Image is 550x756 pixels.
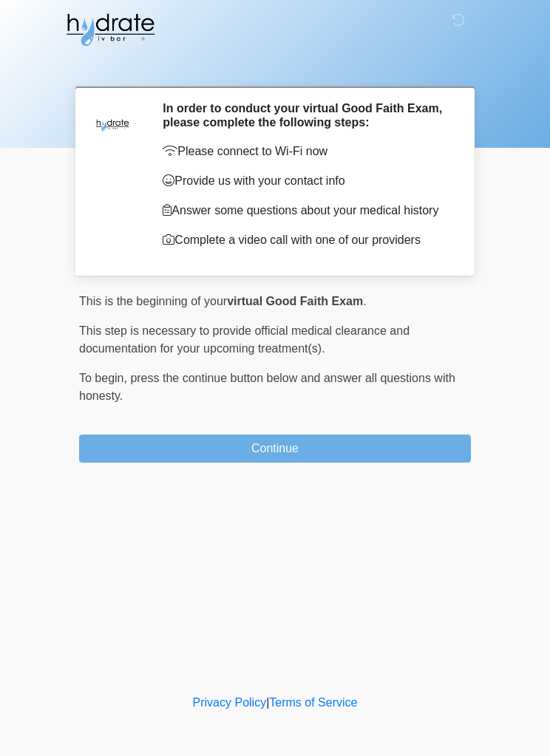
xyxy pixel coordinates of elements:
[363,295,366,307] span: .
[64,11,156,48] img: Hydrate IV Bar - Glendale Logo
[163,202,449,219] p: Answer some questions about your medical history
[79,372,455,402] span: press the continue button below and answer all questions with honesty.
[90,101,135,146] img: Agent Avatar
[79,372,130,384] span: To begin,
[163,231,449,249] p: Complete a video call with one of our providers
[68,53,482,81] h1: ‎ ‎ ‎
[163,172,449,190] p: Provide us with your contact info
[269,696,357,709] a: Terms of Service
[79,435,471,463] button: Continue
[266,696,269,709] a: |
[163,101,449,129] h2: In order to conduct your virtual Good Faith Exam, please complete the following steps:
[227,295,363,307] strong: virtual Good Faith Exam
[79,295,227,307] span: This is the beginning of your
[163,143,449,160] p: Please connect to Wi-Fi now
[193,696,267,709] a: Privacy Policy
[79,324,410,355] span: This step is necessary to provide official medical clearance and documentation for your upcoming ...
